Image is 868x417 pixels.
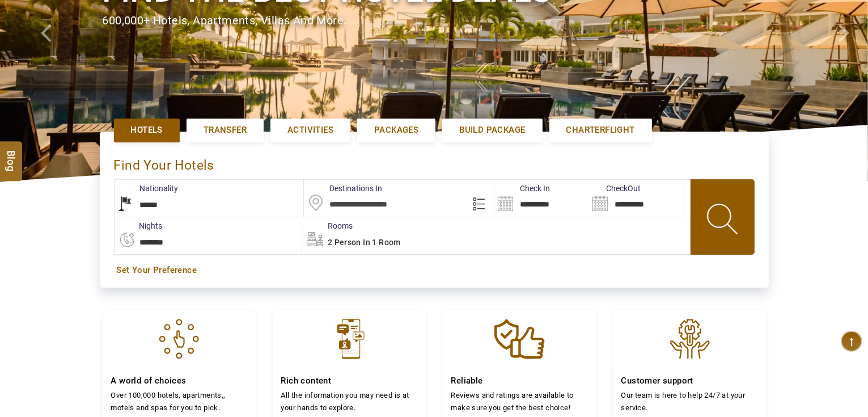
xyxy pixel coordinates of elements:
[114,146,755,179] div: Find Your Hotels
[451,389,587,414] p: Reviews and ratings are available to make sure you get the best choice!
[4,150,19,159] span: Blog
[114,119,180,142] a: Hotels
[589,180,684,217] input: Search
[328,238,401,247] span: 2 Person in 1 Room
[115,183,179,194] label: Nationality
[111,389,247,414] p: Over 100,000 hotels, apartments,, motels and spas for you to pick.
[304,183,382,194] label: Destinations In
[131,124,163,136] span: Hotels
[459,124,525,136] span: Build Package
[117,264,752,276] a: Set Your Preference
[589,183,641,194] label: CheckOut
[566,124,635,136] span: Charterflight
[621,389,757,414] p: Our team is here to help 24/7 at your service.
[549,119,652,142] a: Charterflight
[621,376,757,386] h4: Customer support
[187,119,264,142] a: Transfer
[442,119,542,142] a: Build Package
[111,376,247,386] h4: A world of choices
[281,389,417,414] p: All the information you may need is at your hands to explore.
[451,376,587,386] h4: Reliable
[103,12,766,29] div: 600,000+ hotels, apartments, villas and more.
[287,124,333,136] span: Activities
[114,220,163,231] label: nights
[281,376,417,386] h4: Rich content
[357,119,435,142] a: Packages
[270,119,350,142] a: Activities
[494,183,550,194] label: Check In
[302,220,353,231] label: Rooms
[204,124,247,136] span: Transfer
[374,124,418,136] span: Packages
[494,180,589,217] input: Search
